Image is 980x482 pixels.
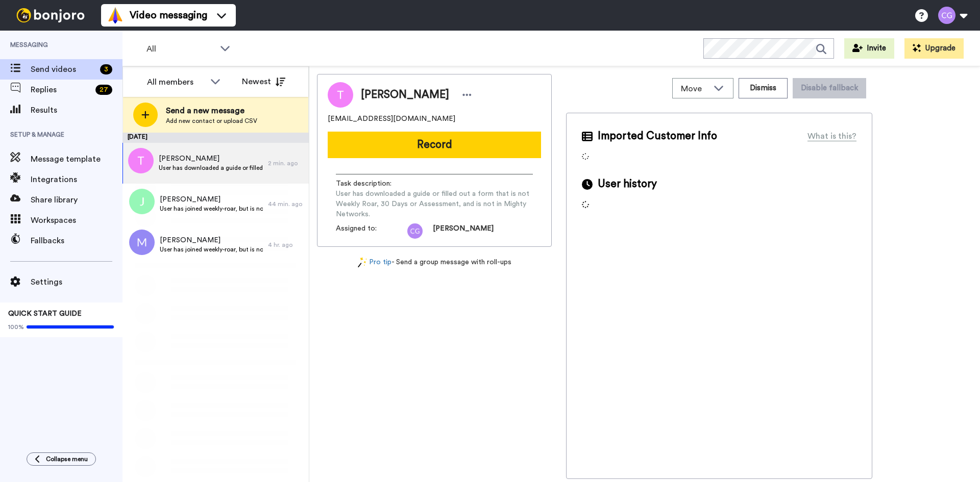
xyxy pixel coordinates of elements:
[159,154,263,164] span: [PERSON_NAME]
[358,257,391,268] a: Pro tip
[166,105,257,117] span: Send a new message
[160,205,263,213] span: User has joined weekly-roar, but is not in Mighty Networks.
[129,189,155,214] img: j.png
[268,159,304,167] div: 2 min. ago
[130,8,207,22] span: Video messaging
[336,223,407,239] span: Assigned to:
[433,223,494,239] span: [PERSON_NAME]
[328,114,455,124] span: [EMAIL_ADDRESS][DOMAIN_NAME]
[598,176,657,192] span: User history
[317,257,552,268] div: - Send a group message with roll-ups
[31,84,91,96] span: Replies
[100,64,112,74] div: 3
[234,71,293,92] button: Newest
[147,76,205,88] div: All members
[31,214,122,226] span: Workspaces
[122,133,309,143] div: [DATE]
[681,83,708,95] span: Move
[160,235,263,245] span: [PERSON_NAME]
[166,117,257,125] span: Add new contact or upload CSV
[31,153,122,165] span: Message template
[46,455,88,463] span: Collapse menu
[31,235,122,247] span: Fallbacks
[31,194,122,206] span: Share library
[129,230,155,255] img: m.png
[358,257,367,268] img: magic-wand.svg
[8,310,82,317] span: QUICK START GUIDE
[807,130,856,142] div: What is this?
[128,148,154,173] img: t.png
[844,38,894,59] button: Invite
[268,200,304,208] div: 44 min. ago
[336,189,533,219] span: User has downloaded a guide or filled out a form that is not Weekly Roar, 30 Days or Assessment, ...
[31,63,96,75] span: Send videos
[598,129,717,144] span: Imported Customer Info
[160,194,263,205] span: [PERSON_NAME]
[407,223,423,239] img: cg.png
[793,78,866,98] button: Disable fallback
[146,43,215,55] span: All
[361,87,449,103] span: [PERSON_NAME]
[904,38,964,59] button: Upgrade
[12,8,89,22] img: bj-logo-header-white.svg
[739,78,788,98] button: Dismiss
[107,7,124,23] img: vm-color.svg
[268,241,304,249] div: 4 hr. ago
[31,173,122,186] span: Integrations
[159,164,263,172] span: User has downloaded a guide or filled out a form that is not Weekly Roar, 30 Days or Assessment, ...
[31,276,122,288] span: Settings
[160,245,263,253] span: User has joined weekly-roar, but is not in Mighty Networks.
[95,85,112,95] div: 27
[31,104,122,116] span: Results
[328,132,541,158] button: Record
[8,323,24,331] span: 100%
[336,179,407,189] span: Task description :
[27,452,96,466] button: Collapse menu
[328,82,353,108] img: Image of Todd Cummings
